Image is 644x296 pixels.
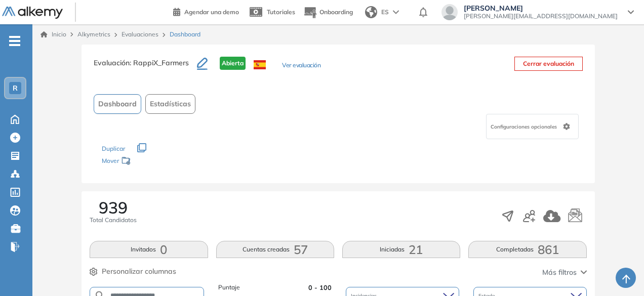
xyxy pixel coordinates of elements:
a: Evaluaciones [122,30,158,38]
span: Tutoriales [267,8,295,16]
div: Mover [102,152,203,171]
span: Personalizar columnas [102,266,176,277]
i: - [9,40,20,42]
button: Más filtros [542,267,587,278]
span: [PERSON_NAME] [464,4,618,12]
button: Cerrar evaluación [514,57,583,71]
span: Agendar una demo [184,8,239,16]
span: Dashboard [98,99,137,109]
button: Cuentas creadas57 [216,241,334,258]
img: arrow [393,10,399,14]
button: Iniciadas21 [342,241,460,258]
span: Configuraciones opcionales [491,123,559,131]
span: R [13,84,18,92]
button: Personalizar columnas [90,266,176,277]
span: ES [381,8,389,17]
button: Dashboard [94,94,141,114]
span: [PERSON_NAME][EMAIL_ADDRESS][DOMAIN_NAME] [464,12,618,20]
span: Abierta [220,57,246,70]
img: ESP [254,60,266,69]
span: Duplicar [102,145,125,152]
span: Puntaje [218,283,240,292]
a: Agendar una demo [173,5,239,17]
h3: Evaluación [94,57,197,78]
button: Completadas861 [468,241,586,258]
button: Estadísticas [145,94,195,114]
button: Ver evaluación [282,61,320,71]
div: Configuraciones opcionales [486,114,579,139]
button: Onboarding [303,2,353,23]
span: Alkymetrics [77,30,110,38]
span: Total Candidatos [90,216,137,225]
img: Logo [2,7,63,19]
img: world [365,6,377,18]
span: 939 [99,199,128,216]
span: : RappiX_Farmers [130,58,189,67]
span: Más filtros [542,267,577,278]
span: Onboarding [319,8,353,16]
span: Dashboard [170,30,200,39]
span: Estadísticas [150,99,191,109]
span: 0 - 100 [308,283,332,292]
a: Inicio [41,30,66,39]
button: Invitados0 [90,241,208,258]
